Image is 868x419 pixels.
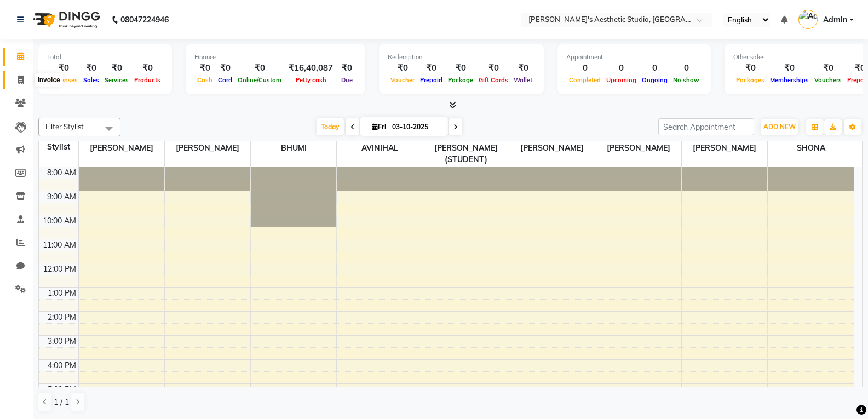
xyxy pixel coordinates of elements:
[45,167,78,179] div: 8:00 AM
[102,62,131,74] div: ₹0
[45,312,78,323] div: 2:00 PM
[45,336,78,347] div: 3:00 PM
[389,119,444,135] input: 2025-10-03
[767,62,812,74] div: ₹0
[566,62,603,74] div: 0
[763,123,796,131] span: ADD NEW
[47,62,81,74] div: ₹0
[41,215,78,227] div: 10:00 AM
[417,76,445,84] span: Prepaid
[388,62,417,74] div: ₹0
[369,123,389,131] span: Fri
[45,122,84,131] span: Filter Stylist
[417,62,445,74] div: ₹0
[639,62,670,74] div: 0
[812,62,844,74] div: ₹0
[603,62,639,74] div: 0
[658,118,754,135] input: Search Appointment
[761,119,798,135] button: ADD NEW
[476,62,511,74] div: ₹0
[445,76,476,84] span: Package
[54,397,69,408] span: 1 / 1
[47,53,163,62] div: Total
[767,76,812,84] span: Memberships
[235,62,284,74] div: ₹0
[317,118,344,135] span: Today
[284,62,337,74] div: ₹16,40,087
[35,73,62,87] div: Invoice
[81,62,102,74] div: ₹0
[733,76,767,84] span: Packages
[603,76,639,84] span: Upcoming
[45,191,78,203] div: 9:00 AM
[639,76,670,84] span: Ongoing
[823,14,847,26] span: Admin
[165,141,250,155] span: [PERSON_NAME]
[251,141,336,155] span: BHUMI
[768,141,854,155] span: SHONA
[423,141,509,167] span: [PERSON_NAME] (STUDENT)
[566,53,702,62] div: Appointment
[41,239,78,251] div: 11:00 AM
[102,76,131,84] span: Services
[595,141,681,155] span: [PERSON_NAME]
[566,76,603,84] span: Completed
[45,360,78,371] div: 4:00 PM
[337,62,357,74] div: ₹0
[79,141,164,155] span: [PERSON_NAME]
[81,76,102,84] span: Sales
[476,76,511,84] span: Gift Cards
[445,62,476,74] div: ₹0
[194,76,215,84] span: Cash
[41,263,78,275] div: 12:00 PM
[388,76,417,84] span: Voucher
[45,288,78,299] div: 1:00 PM
[215,62,235,74] div: ₹0
[131,76,163,84] span: Products
[293,76,329,84] span: Petty cash
[388,53,535,62] div: Redemption
[131,62,163,74] div: ₹0
[45,384,78,395] div: 5:00 PM
[812,76,844,84] span: Vouchers
[194,62,215,74] div: ₹0
[338,76,355,84] span: Due
[120,4,169,35] b: 08047224946
[733,62,767,74] div: ₹0
[235,76,284,84] span: Online/Custom
[511,62,535,74] div: ₹0
[194,53,357,62] div: Finance
[28,4,103,35] img: logo
[682,141,767,155] span: [PERSON_NAME]
[39,141,78,153] div: Stylist
[215,76,235,84] span: Card
[670,62,702,74] div: 0
[511,76,535,84] span: Wallet
[798,10,818,29] img: Admin
[509,141,595,155] span: [PERSON_NAME]
[337,141,422,155] span: AVINIHAL
[670,76,702,84] span: No show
